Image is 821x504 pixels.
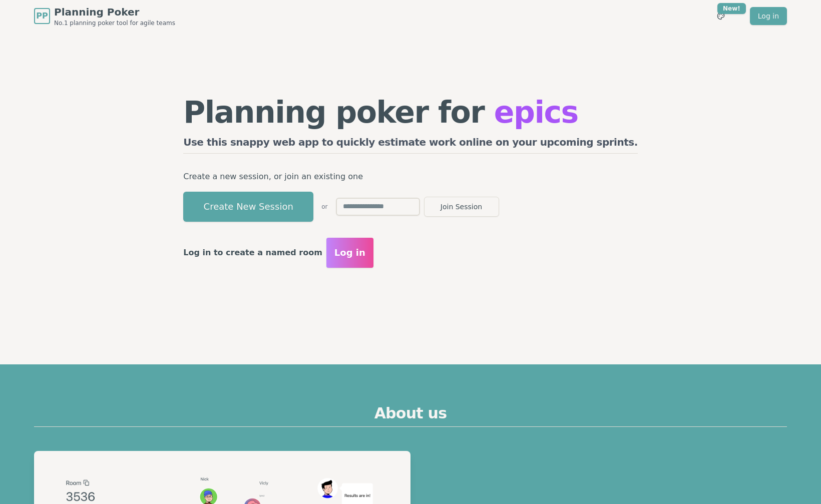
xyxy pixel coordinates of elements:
span: epics [494,95,578,130]
span: No.1 planning poker tool for agile teams [54,19,175,27]
button: Create New Session [183,192,313,222]
button: Join Session [424,197,499,217]
span: PP [36,10,48,22]
span: or [321,203,327,211]
h2: About us [34,404,787,427]
h2: Use this snappy web app to quickly estimate work online on your upcoming sprints. [183,135,638,154]
a: Log in [750,7,787,25]
h1: Planning poker for [183,97,638,127]
a: PPPlanning PokerNo.1 planning poker tool for agile teams [34,5,175,27]
button: Log in [326,238,373,268]
span: Planning Poker [54,5,175,19]
p: Create a new session, or join an existing one [183,170,638,184]
div: New! [717,3,746,14]
p: Log in to create a named room [183,246,322,260]
button: New! [712,7,730,25]
span: Log in [334,246,365,260]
